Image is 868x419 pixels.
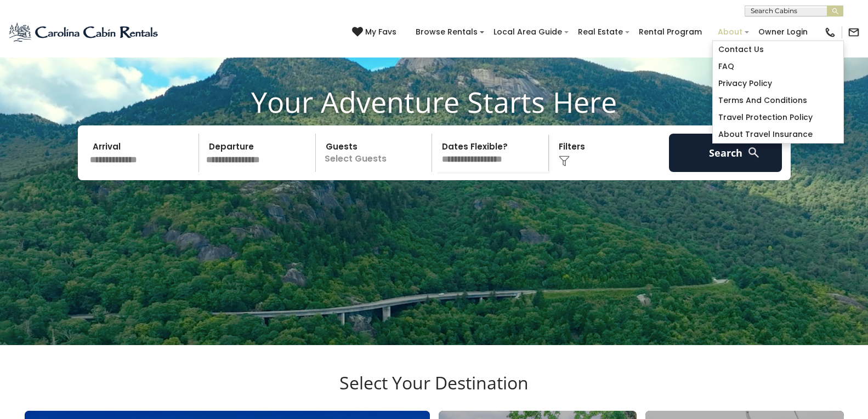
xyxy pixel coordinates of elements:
a: Browse Rentals [410,24,483,41]
a: About [712,24,748,41]
img: filter--v1.png [559,156,570,167]
h1: Your Adventure Starts Here [8,85,860,119]
a: About Travel Insurance [713,126,843,143]
a: Owner Login [753,24,813,41]
button: Search [669,134,782,172]
img: search-regular-white.png [747,146,761,159]
img: mail-regular-black.png [848,26,860,38]
span: My Favs [365,26,396,38]
a: Privacy Policy [713,75,843,92]
a: Terms and Conditions [713,92,843,109]
a: Contact Us [713,41,843,58]
img: phone-regular-black.png [824,26,836,38]
a: Rental Program [633,24,707,41]
a: My Favs [352,26,399,38]
p: Select Guests [319,134,432,172]
a: FAQ [713,58,843,75]
img: Blue-2.png [8,21,160,43]
a: Travel Protection Policy [713,109,843,126]
a: Real Estate [572,24,628,41]
h3: Select Your Destination [23,372,846,411]
a: Local Area Guide [488,24,568,41]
